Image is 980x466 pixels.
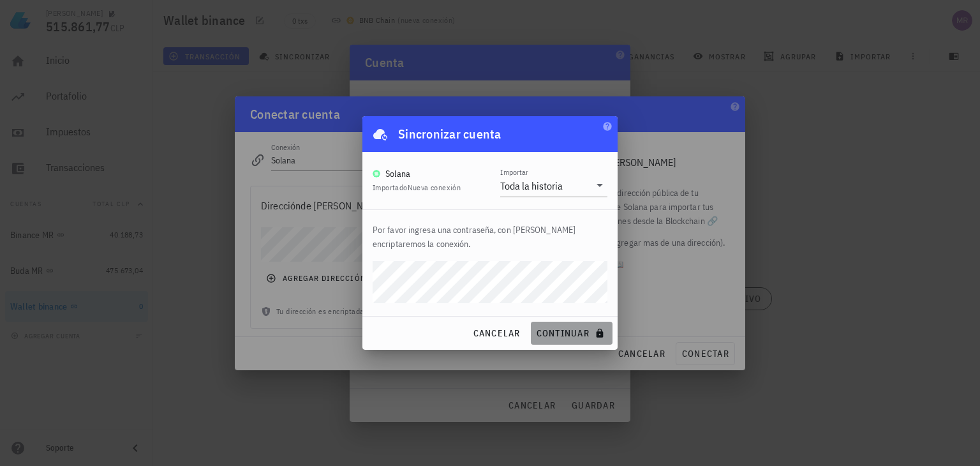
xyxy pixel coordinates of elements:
span: cancelar [472,327,520,339]
p: Por favor ingresa una contraseña, con [PERSON_NAME] encriptaremos la conexión. [373,223,607,251]
span: continuar [536,327,607,339]
div: Solana [385,167,411,180]
label: Importar [500,167,528,177]
button: cancelar [467,322,525,345]
span: Nueva conexión [408,183,461,192]
span: Importado [373,183,461,192]
button: continuar [531,322,612,345]
img: sol.svg [373,170,380,177]
div: Toda la historia [500,179,563,192]
div: ImportarToda la historia [500,175,607,197]
div: Sincronizar cuenta [398,124,501,144]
